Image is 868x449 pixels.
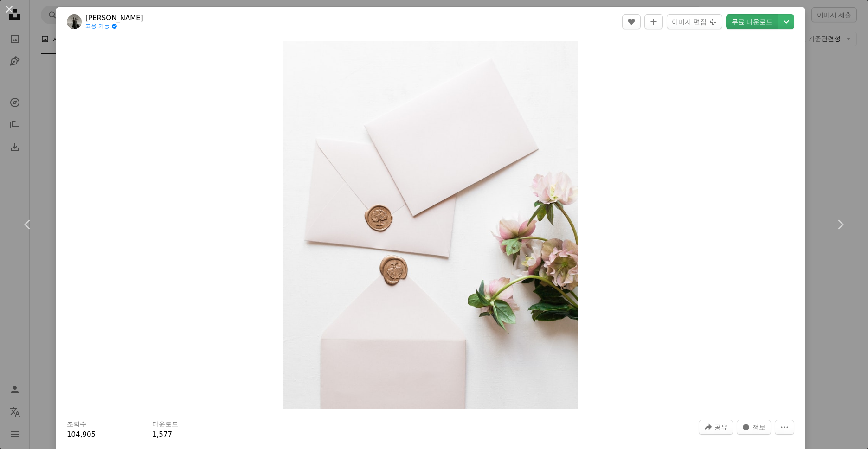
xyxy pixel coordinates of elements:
button: 이 이미지 확대 [283,41,578,409]
button: 좋아요 [622,14,641,29]
span: 정보 [752,420,765,434]
button: 컬렉션에 추가 [644,14,663,29]
button: 이 이미지 관련 통계 [737,420,771,435]
span: 104,905 [67,430,96,439]
a: 고용 가능 [85,23,143,30]
a: [PERSON_NAME] [85,13,143,23]
span: 공유 [714,420,727,434]
button: 이 이미지 공유 [699,420,733,435]
img: 왁스 스탬프와 분홍색 꽃이있는 흰색 봉투 [283,41,578,409]
button: 이미지 편집 [667,14,722,29]
h3: 조회수 [67,420,86,429]
a: 무료 다운로드 [726,14,778,29]
h3: 다운로드 [152,420,178,429]
a: 다음 [812,180,868,269]
span: 1,577 [152,430,172,439]
button: 다운로드 크기 선택 [778,14,794,29]
button: 더 많은 작업 [775,420,794,435]
img: Diana Light의 프로필로 이동 [67,14,82,29]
